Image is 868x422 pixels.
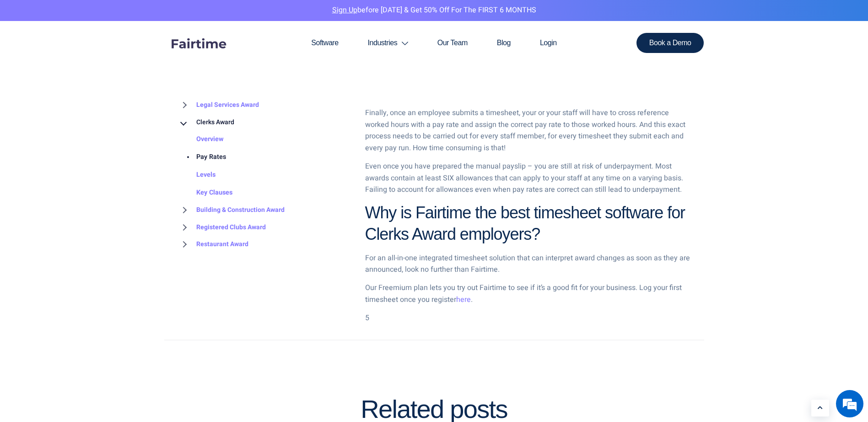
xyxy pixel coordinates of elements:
[365,107,690,154] p: Finally, once an employee submits a timesheet, your or your staff will have to cross reference wo...
[118,231,145,243] div: Submit
[649,39,691,47] span: Book a Demo
[525,21,571,65] a: Login
[423,21,482,65] a: Our Team
[178,45,351,253] nav: BROWSE TOPICS
[150,5,172,26] div: Minimize live chat window
[5,266,174,298] textarea: Enter details in the input field
[353,21,423,65] a: Industries
[178,201,285,219] a: Building & Construction Award
[178,131,224,149] a: Overview
[636,33,704,53] a: Book a Demo
[365,282,690,306] p: Our Freemium plan lets you try out Fairtime to see if it’s a good fit for your business. Log your...
[16,178,69,185] div: Need Clerks Rates?
[178,148,226,166] a: Pay Rates
[365,312,690,324] p: 5
[456,294,471,305] a: here
[365,203,685,243] strong: Why is Fairtime the best timesheet software for Clerks Award employers?
[178,219,266,236] a: Registered Clubs Award
[811,400,829,417] a: Learn More
[21,196,145,206] div: We'll Send Them to You
[178,166,216,184] a: Levels
[16,46,38,69] img: d_7003521856_operators_12627000000521031
[178,236,248,253] a: Restaurant Award
[178,97,259,114] a: Legal Services Award
[48,51,154,63] div: Need Clerks Rates?
[178,114,234,131] a: Clerks Award
[178,26,351,253] div: BROWSE TOPICS
[365,161,690,196] p: Even once you have prepared the manual payslip – you are still at risk of underpayment. Most awar...
[482,21,525,65] a: Blog
[7,5,861,16] p: before [DATE] & Get 50% Off for the FIRST 6 MONTHS
[178,184,232,202] a: Key Clauses
[365,253,690,276] p: For an all-in-one integrated timesheet solution that can interpret award changes as soon as they ...
[297,21,353,65] a: Software
[332,5,357,16] a: Sign Up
